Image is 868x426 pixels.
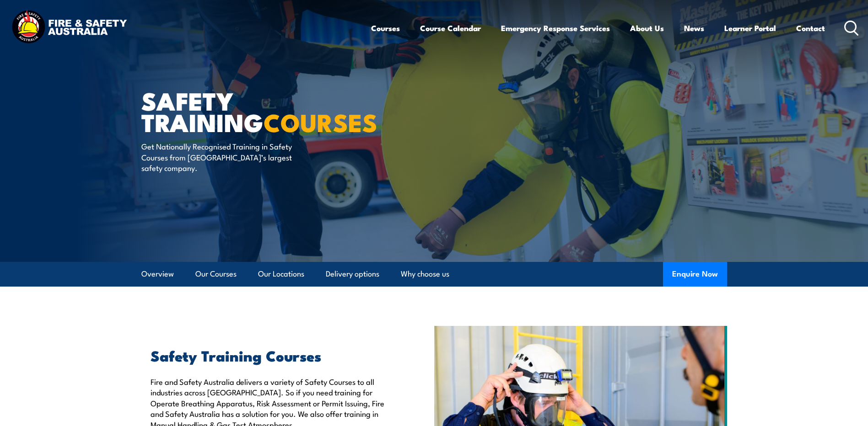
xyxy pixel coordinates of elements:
a: News [684,16,704,40]
a: Courses [371,16,400,40]
a: Why choose us [401,262,449,286]
button: Enquire Now [663,262,727,287]
a: Delivery options [326,262,379,286]
a: Emergency Response Services [501,16,610,40]
a: Our Locations [258,262,304,286]
p: Get Nationally Recognised Training in Safety Courses from [GEOGRAPHIC_DATA]’s largest safety comp... [141,141,308,173]
a: Course Calendar [420,16,481,40]
strong: COURSES [264,102,377,140]
a: Learner Portal [724,16,776,40]
a: Overview [141,262,174,286]
h2: Safety Training Courses [151,349,392,362]
h1: Safety Training [141,90,367,132]
a: Our Courses [195,262,237,286]
a: About Us [630,16,664,40]
a: Contact [796,16,825,40]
